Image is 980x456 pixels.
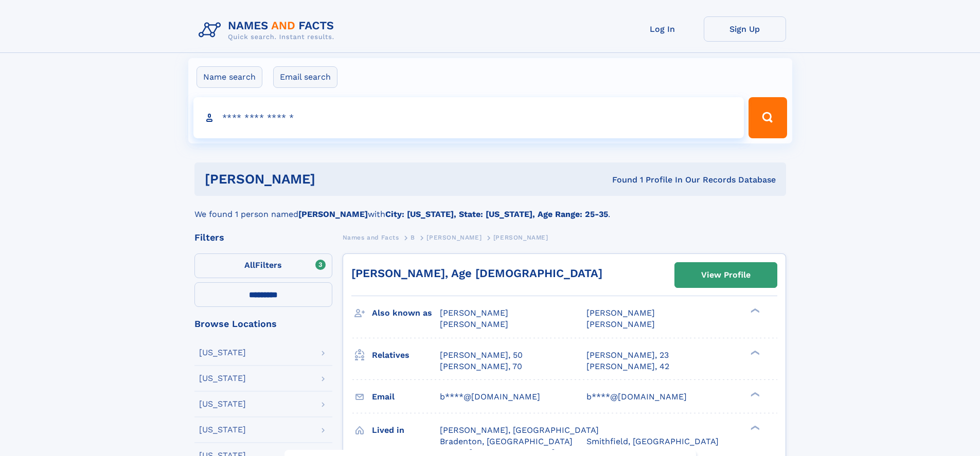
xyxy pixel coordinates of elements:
div: [US_STATE] [199,426,246,434]
h3: Email [372,388,440,406]
span: [PERSON_NAME] [586,319,655,329]
div: Filters [194,233,332,242]
label: Email search [273,66,337,88]
h3: Relatives [372,346,440,364]
span: [PERSON_NAME], [GEOGRAPHIC_DATA] [440,425,599,435]
h3: Lived in [372,422,440,439]
a: Log In [621,16,704,42]
span: [PERSON_NAME] [440,319,508,329]
label: Filters [194,253,332,278]
div: ❯ [748,349,760,356]
span: B [411,234,415,241]
input: search input [193,97,744,138]
h3: Also known as [372,304,440,322]
a: Names and Facts [343,231,399,244]
a: [PERSON_NAME], 50 [440,350,523,361]
span: Smithfield, [GEOGRAPHIC_DATA] [586,436,719,446]
div: ❯ [748,424,760,431]
span: All [244,260,255,270]
a: B [411,231,415,244]
a: [PERSON_NAME], 42 [586,361,669,372]
b: [PERSON_NAME] [298,209,368,219]
b: City: [US_STATE], State: [US_STATE], Age Range: 25-35 [385,209,608,219]
div: Browse Locations [194,319,332,329]
div: View Profile [701,263,751,287]
img: Logo Names and Facts [194,16,343,44]
a: [PERSON_NAME], 70 [440,361,522,372]
div: Found 1 Profile In Our Records Database [464,174,776,186]
div: [US_STATE] [199,400,246,408]
label: Name search [197,66,262,88]
div: [US_STATE] [199,374,246,382]
button: Search Button [749,97,787,138]
a: Sign Up [704,16,786,42]
span: [PERSON_NAME] [493,234,548,241]
div: ❯ [748,391,760,397]
a: [PERSON_NAME], Age [DEMOGRAPHIC_DATA] [351,267,602,280]
span: [PERSON_NAME] [586,308,655,318]
a: [PERSON_NAME], 23 [586,350,669,361]
span: [PERSON_NAME] [440,308,508,318]
div: We found 1 person named with . [194,196,786,221]
div: ❯ [748,307,760,314]
a: View Profile [675,263,777,287]
div: [US_STATE] [199,349,246,357]
span: Bradenton, [GEOGRAPHIC_DATA] [440,436,573,446]
a: [PERSON_NAME] [426,231,482,244]
span: [PERSON_NAME] [426,234,482,241]
h1: [PERSON_NAME] [205,173,464,186]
